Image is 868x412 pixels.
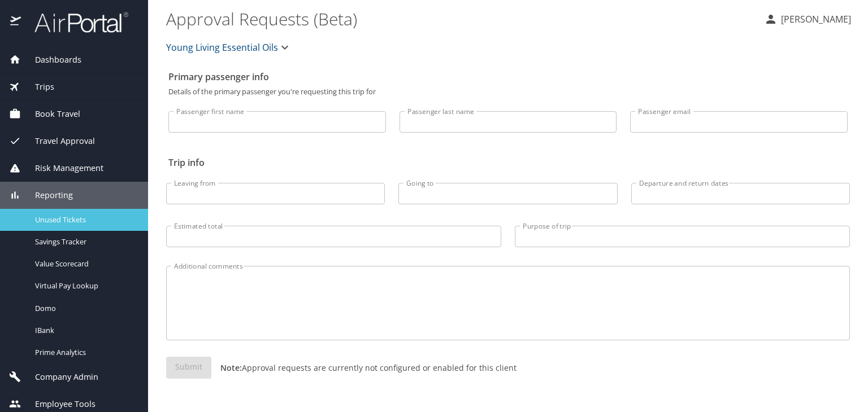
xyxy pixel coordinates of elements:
span: Employee Tools [21,398,96,410]
p: [PERSON_NAME] [778,12,851,26]
span: Young Living Essential Oils [166,40,278,55]
span: Travel Approval [21,135,95,147]
p: Details of the primary passenger you're requesting this trip for [168,88,848,95]
span: Company Admin [21,371,98,383]
span: IBank [35,325,134,336]
span: Unused Tickets [35,214,134,225]
span: Trips [21,81,54,93]
span: Domo [35,303,134,314]
h2: Trip info [168,154,848,172]
h1: Approval Requests (Beta) [166,1,755,36]
span: Value Scorecard [35,258,134,269]
span: Prime Analytics [35,347,134,358]
h2: Primary passenger info [168,68,848,86]
p: Approval requests are currently not configured or enabled for this client [211,362,517,374]
span: Risk Management [21,162,103,174]
span: Reporting [21,189,73,201]
img: airportal-logo.png [22,11,128,33]
button: Young Living Essential Oils [162,36,296,59]
button: [PERSON_NAME] [759,9,856,29]
span: Book Travel [21,108,80,120]
strong: Note: [220,362,242,373]
span: Virtual Pay Lookup [35,280,134,291]
span: Dashboards [21,54,81,66]
span: Savings Tracker [35,236,134,247]
img: icon-airportal.png [10,11,22,33]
